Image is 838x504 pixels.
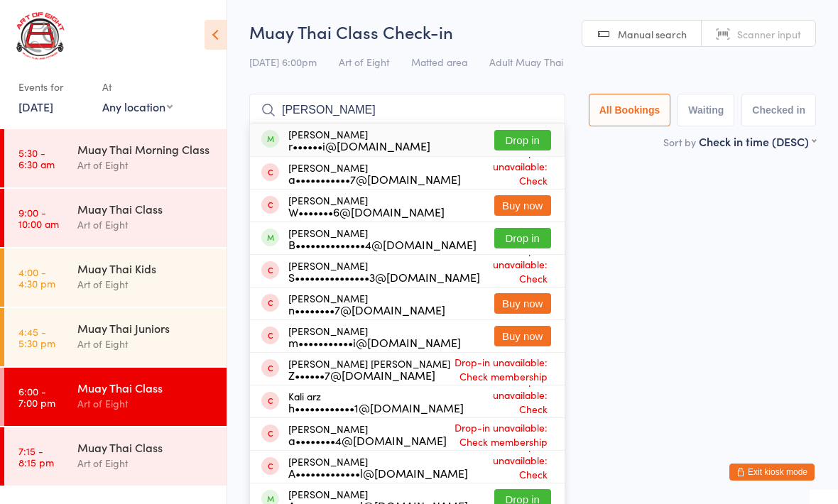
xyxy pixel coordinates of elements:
div: S•••••••••••••••3@[DOMAIN_NAME] [288,271,480,283]
button: All Bookings [589,94,671,126]
div: Muay Thai Morning Class [77,141,214,157]
time: 4:45 - 5:30 pm [18,326,55,349]
a: 5:30 -6:30 amMuay Thai Morning ClassArt of Eight [4,129,227,187]
div: Muay Thai Class [77,439,214,455]
div: Any location [102,99,173,114]
div: a••••••••4@[DOMAIN_NAME] [288,434,447,446]
span: Drop-in unavailable: Check membership [464,370,551,434]
div: a•••••••••••7@[DOMAIN_NAME] [288,173,461,185]
div: Art of Eight [77,336,214,352]
div: A•••••••••••••l@[DOMAIN_NAME] [288,467,468,478]
div: [PERSON_NAME] [288,423,447,446]
div: Muay Thai Kids [77,261,214,276]
div: [PERSON_NAME] [288,292,445,315]
a: 7:15 -8:15 pmMuay Thai ClassArt of Eight [4,427,227,486]
a: 6:00 -7:00 pmMuay Thai ClassArt of Eight [4,368,227,426]
button: Exit kiosk mode [729,464,815,481]
button: Waiting [678,94,734,126]
a: 4:45 -5:30 pmMuay Thai JuniorsArt of Eight [4,308,227,366]
div: At [102,75,173,99]
div: [PERSON_NAME] [288,325,461,348]
time: 4:00 - 4:30 pm [18,266,55,289]
div: n••••••••7@[DOMAIN_NAME] [288,304,445,315]
span: Drop-in unavailable: Check membership [450,351,551,387]
span: Drop-in unavailable: Check membership [468,435,551,499]
a: 9:00 -10:00 amMuay Thai ClassArt of Eight [4,189,227,247]
div: h••••••••••••1@[DOMAIN_NAME] [288,402,464,413]
span: Drop-in unavailable: Check membership [480,239,551,303]
button: Drop in [494,228,551,248]
a: 4:00 -4:30 pmMuay Thai KidsArt of Eight [4,248,227,307]
div: Art of Eight [77,395,214,412]
div: Muay Thai Class [77,380,214,395]
time: 7:15 - 8:15 pm [18,445,54,468]
div: r••••••i@[DOMAIN_NAME] [288,140,430,151]
div: Art of Eight [77,455,214,471]
div: [PERSON_NAME] [288,227,477,250]
time: 6:00 - 7:00 pm [18,385,55,408]
span: Drop-in unavailable: Check membership [447,417,551,452]
div: B••••••••••••••4@[DOMAIN_NAME] [288,239,477,250]
div: Art of Eight [77,217,214,233]
span: Drop-in unavailable: Check membership [461,141,551,205]
button: Buy now [494,195,551,216]
span: [DATE] 6:00pm [249,55,317,69]
div: Art of Eight [77,157,214,173]
button: Buy now [494,293,551,314]
div: [PERSON_NAME] [288,195,445,217]
span: Manual search [618,27,687,41]
div: Check in time (DESC) [699,133,816,149]
span: Matted area [411,55,467,69]
label: Sort by [663,135,696,149]
div: [PERSON_NAME] [PERSON_NAME] [288,358,450,380]
a: [DATE] [18,99,53,114]
div: [PERSON_NAME] [288,128,430,151]
img: Art of Eight [14,11,67,61]
div: Z••••••7@[DOMAIN_NAME] [288,369,450,380]
div: [PERSON_NAME] [288,162,461,185]
button: Checked in [741,94,816,126]
div: Kali arz [288,390,464,413]
div: [PERSON_NAME] [288,456,468,478]
div: Art of Eight [77,276,214,292]
div: W•••••••6@[DOMAIN_NAME] [288,206,445,217]
time: 5:30 - 6:30 am [18,147,55,170]
input: Search [249,94,565,126]
button: Buy now [494,326,551,346]
div: [PERSON_NAME] [288,260,480,283]
span: Art of Eight [339,55,389,69]
span: Scanner input [737,27,801,41]
div: Muay Thai Juniors [77,320,214,336]
h2: Muay Thai Class Check-in [249,20,816,43]
div: m•••••••••••i@[DOMAIN_NAME] [288,336,461,348]
time: 9:00 - 10:00 am [18,207,59,229]
span: Adult Muay Thai [489,55,563,69]
div: Muay Thai Class [77,201,214,217]
button: Drop in [494,130,551,150]
div: Events for [18,75,88,99]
